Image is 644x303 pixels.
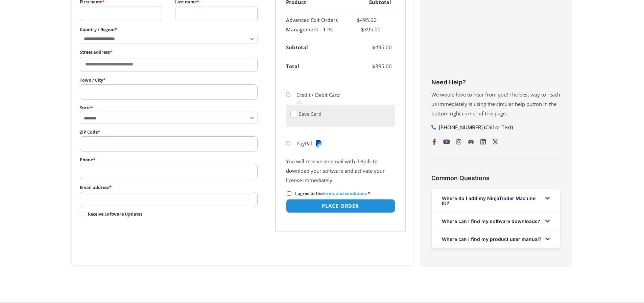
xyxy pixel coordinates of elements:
[361,26,364,33] span: $
[80,128,258,136] label: ZIP Code
[323,191,367,196] a: terms and conditions
[372,63,392,70] bdi: 395.00
[372,44,392,51] bdi: 495.00
[368,191,370,196] abbr: required
[286,63,299,70] strong: Total
[80,25,258,34] label: Country / Region
[372,44,375,51] span: $
[80,156,258,164] label: Phone
[286,12,349,38] td: Advanced Exit Orders Management - 1 PC
[372,63,375,70] span: $
[442,195,535,206] a: Where do I add my NinjaTrader Machine ID?
[296,91,340,98] label: Credit / Debit Card
[286,44,308,51] strong: Subtotal
[361,26,381,33] bdi: 395.00
[357,17,377,23] bdi: 495.00
[88,211,142,217] span: Receive Software Updates
[295,191,367,196] span: I agree to the
[80,183,258,192] label: Email address
[314,140,323,148] img: PayPal
[431,91,560,117] span: We would love to hear from you! The best way to reach us immediately is using the circular help b...
[286,157,395,185] p: You will receive an email with details to download your software and activate your license immedi...
[432,189,560,212] div: Where do I add my NinjaTrader Machine ID?
[432,212,560,230] div: Where can I find my software downloads?
[432,230,560,248] div: Where can I find my product user manual?
[442,218,540,224] a: Where can I find my software downloads?
[357,17,360,23] span: $
[80,48,258,56] label: Street address
[287,191,291,196] input: I agree to theterms and conditions *
[431,26,560,77] iframe: Customer reviews powered by Trustpilot
[299,111,321,118] label: Save Card
[80,212,84,216] input: Receive Software Updates
[437,123,513,132] span: [PHONE_NUMBER] (Call or Text)
[431,174,560,182] h3: Common Questions
[286,199,395,213] button: Place order
[80,76,258,84] label: Town / City
[431,78,560,86] h3: Need Help?
[296,140,323,147] label: PayPal
[80,104,258,112] label: State
[442,236,542,242] a: Where can I find my product user manual?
